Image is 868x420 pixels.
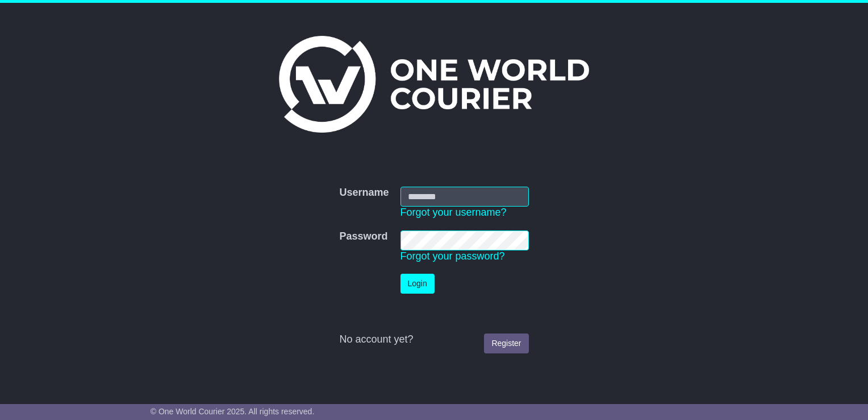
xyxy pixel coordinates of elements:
[339,187,389,199] label: Username
[151,407,315,416] span: © One World Courier 2025. All rights reserved.
[400,250,505,262] a: Forgot your password?
[339,333,528,346] div: No account yet?
[400,274,435,294] button: Login
[279,36,589,133] img: One World
[339,230,387,243] label: Password
[400,207,507,218] a: Forgot your username?
[484,333,528,353] a: Register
